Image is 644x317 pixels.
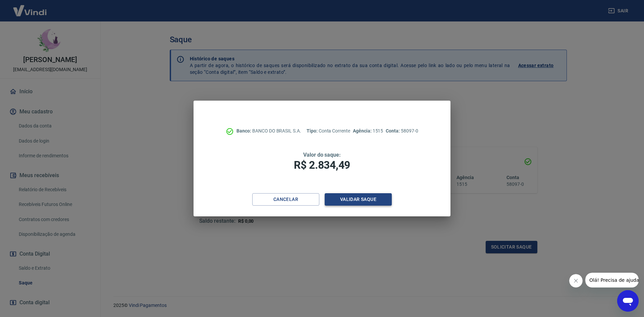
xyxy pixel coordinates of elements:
[386,128,401,134] span: Conta:
[252,193,319,206] button: Cancelar
[294,159,350,171] span: R$ 2.834,49
[325,193,392,206] button: Validar saque
[303,152,341,158] span: Valor do saque:
[569,274,583,287] iframe: Fechar mensagem
[4,5,56,10] span: Olá! Precisa de ajuda?
[236,127,301,135] p: BANCO DO BRASIL S.A.
[386,127,418,135] p: 58097-0
[353,127,383,135] p: 1515
[585,273,639,287] iframe: Mensagem da empresa
[307,128,319,134] span: Tipo:
[236,128,252,134] span: Banco:
[353,128,373,134] span: Agência:
[307,127,350,135] p: Conta Corrente
[617,290,639,312] iframe: Botão para abrir a janela de mensagens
